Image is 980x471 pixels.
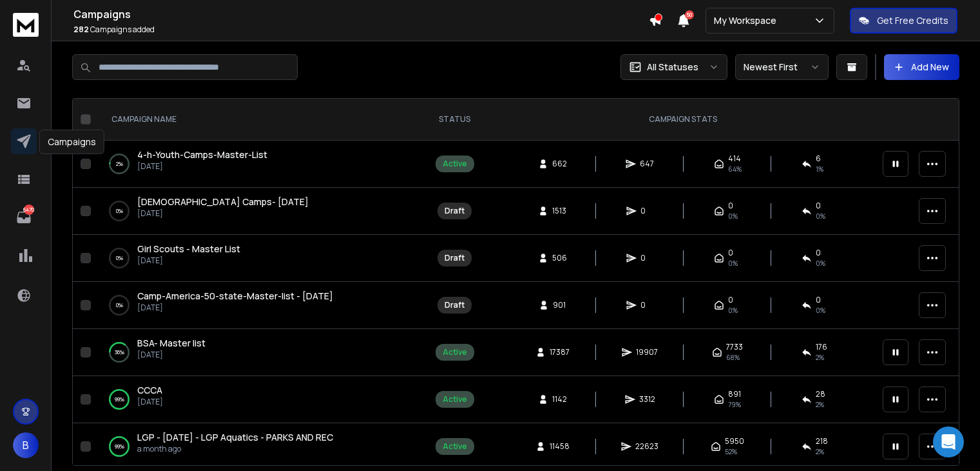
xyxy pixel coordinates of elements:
span: 282 [73,24,89,35]
a: LGP - [DATE] - LGP Aquatics - PARKS AND REC [137,431,333,444]
p: [DATE] [137,256,240,266]
span: 2 % [816,399,824,410]
span: 0 [816,295,821,305]
span: 0 [728,201,733,211]
p: All Statuses [647,61,698,74]
a: 4-h-Youth-Camps-Master-List [137,148,267,161]
td: 99%CCCA[DATE] [96,376,418,423]
p: 0 % [116,252,123,265]
span: CCCA [137,384,162,396]
span: 22623 [635,441,658,452]
span: [DEMOGRAPHIC_DATA] Camps- [DATE] [137,195,309,208]
td: 0%Girl Scouts - Master List[DATE] [96,235,418,282]
div: Draft [445,253,465,263]
p: Campaigns added [73,25,649,35]
span: 5950 [725,436,744,446]
p: [DATE] [137,208,309,219]
span: 901 [553,300,566,310]
span: 68 % [726,352,740,363]
span: 506 [552,253,567,263]
span: 891 [728,389,741,399]
p: 2 % [116,157,123,170]
span: 662 [552,159,567,169]
button: Get Free Credits [850,8,957,34]
img: logo [13,13,39,37]
a: CCCA [137,384,162,397]
span: 647 [640,159,654,169]
td: 0%[DEMOGRAPHIC_DATA] Camps- [DATE][DATE] [96,188,418,235]
span: 2 % [816,352,824,363]
td: 2%4-h-Youth-Camps-Master-List[DATE] [96,141,418,188]
span: 28 [816,389,825,399]
a: 6470 [11,205,37,230]
span: 0 [640,253,653,263]
p: [DATE] [137,350,206,360]
span: 3312 [639,394,655,405]
span: BSA- Master list [137,337,206,349]
p: 99 % [115,440,124,453]
span: 52 % [725,446,737,457]
span: 0 [640,300,653,310]
button: B [13,432,39,458]
p: 6470 [24,205,34,215]
span: Girl Scouts - Master List [137,243,240,255]
span: LGP - [DATE] - LGP Aquatics - PARKS AND REC [137,431,333,443]
p: [DATE] [137,303,333,313]
th: CAMPAIGN STATS [491,99,875,141]
p: Get Free Credits [877,14,948,27]
span: 0 [728,295,733,305]
span: 50 [685,10,694,19]
span: 64 % [728,164,742,174]
p: My Workspace [714,14,782,27]
span: 0% [728,258,738,268]
span: 0 [816,248,821,258]
a: Girl Scouts - Master List [137,243,240,256]
span: 0% [816,211,825,221]
span: 0% [816,305,825,316]
a: [DEMOGRAPHIC_DATA] Camps- [DATE] [137,195,309,208]
td: 36%BSA- Master list[DATE] [96,329,418,376]
span: 0 [816,201,821,211]
span: 0% [728,211,738,221]
span: 6 [816,154,821,164]
td: 99%LGP - [DATE] - LGP Aquatics - PARKS AND RECa month ago [96,423,418,470]
p: 0 % [116,299,123,312]
p: [DATE] [137,397,163,407]
span: 79 % [728,399,741,410]
div: Active [443,347,467,357]
div: Open Intercom Messenger [933,426,964,457]
span: 0 [640,206,653,216]
span: 1142 [552,394,567,405]
div: Campaigns [39,130,104,154]
p: 0 % [116,205,123,217]
span: 1513 [552,206,566,216]
h1: Campaigns [73,6,649,22]
span: 17387 [550,347,570,357]
div: Draft [445,206,465,216]
span: 7733 [726,342,743,352]
span: 218 [816,436,828,446]
p: 36 % [115,346,124,359]
span: 4-h-Youth-Camps-Master-List [137,148,267,161]
div: Active [443,441,467,452]
a: BSA- Master list [137,337,206,350]
span: 0 [728,248,733,258]
div: Active [443,159,467,169]
span: 2 % [816,446,824,457]
th: CAMPAIGN NAME [96,99,418,141]
p: a month ago [137,444,333,454]
span: 176 [816,342,827,352]
span: 11458 [550,441,570,452]
button: Newest First [735,54,829,80]
td: 0%Camp-America-50-state-Master-list - [DATE][DATE] [96,282,418,329]
span: 414 [728,154,741,164]
div: Active [443,394,467,405]
p: [DATE] [137,161,267,172]
span: 1 % [816,164,823,174]
span: 19907 [636,347,658,357]
th: STATUS [418,99,491,141]
span: 0% [816,258,825,268]
span: 0% [728,305,738,316]
div: Draft [445,300,465,310]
